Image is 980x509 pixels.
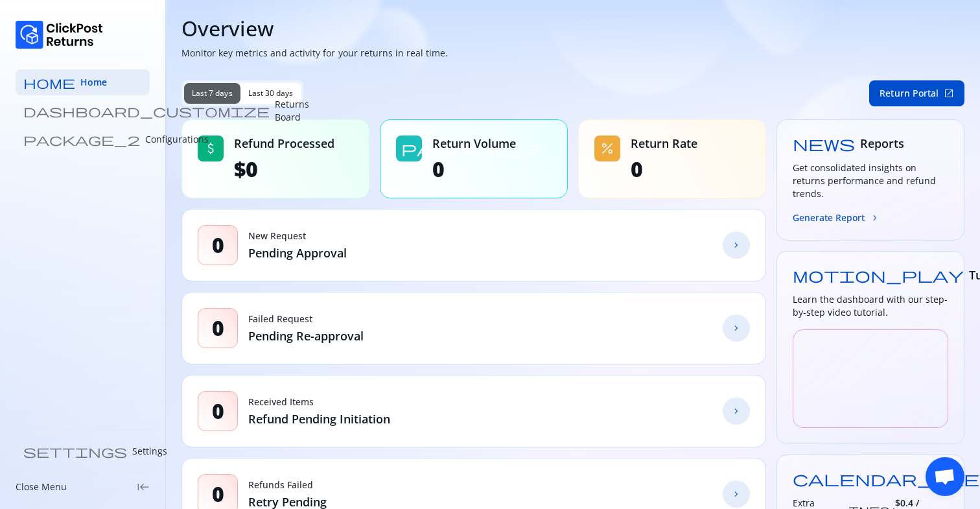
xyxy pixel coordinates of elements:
[926,457,964,496] div: Open chat
[16,438,150,464] a: settings Settings
[248,396,390,408] p: Received Items
[248,479,327,491] p: Refunds Failed
[731,406,741,416] span: chevron_forward
[16,69,150,95] a: home Home
[192,88,233,99] span: Last 7 days
[212,315,224,341] span: 0
[248,245,347,261] p: Pending Approval
[793,329,948,428] iframe: YouTube video player
[723,480,750,508] a: chevron_forward
[631,156,697,182] span: 0
[234,136,334,151] span: Refund Processed
[16,480,67,493] p: Close Menu
[16,98,150,124] a: dashboard_customize Returns Board
[23,445,127,458] span: settings
[212,398,224,424] span: 0
[248,411,390,427] p: Refund Pending Initiation
[240,83,301,104] button: Last 30 days
[401,141,541,156] span: package_2
[793,211,880,224] button: Generate Reportchevron_forward
[16,126,150,152] a: package_2 Configurations
[132,445,167,458] p: Settings
[80,76,107,89] span: Home
[631,136,697,151] span: Return Rate
[23,133,140,146] span: package_2
[870,213,880,223] span: chevron_forward
[793,161,948,200] h3: Get consolidated insights on returns performance and refund trends.
[731,323,741,333] span: chevron_forward
[212,232,224,258] span: 0
[723,397,750,425] a: chevron_forward
[212,481,224,507] span: 0
[184,83,240,104] button: Last 7 days
[234,156,334,182] span: $0
[860,136,904,151] span: Reports
[203,141,218,156] span: attach_money
[793,267,964,283] span: motion_play
[793,136,855,151] span: news
[248,313,364,326] p: Failed Request
[723,314,750,342] a: chevron_forward
[600,141,615,156] span: percent
[432,156,516,182] span: 0
[181,16,964,41] h1: Overview
[731,240,741,250] span: chevron_forward
[181,47,964,60] p: Monitor key metrics and activity for your returns in real time.
[275,98,309,124] p: Returns Board
[16,21,103,49] img: Logo
[432,136,516,151] span: Return Volume
[145,133,209,146] p: Configurations
[16,480,150,493] div: Close Menukeyboard_tab_rtl
[944,88,954,99] span: open_in_new
[23,76,75,89] span: home
[869,80,964,106] button: Return Portalopen_in_new
[723,231,750,259] a: chevron_forward
[137,480,150,493] span: keyboard_tab_rtl
[793,293,948,319] h3: Learn the dashboard with our step-by-step video tutorial.
[248,328,364,344] p: Pending Re-approval
[248,88,294,99] span: Last 30 days
[248,230,347,243] p: New Request
[731,489,741,499] span: chevron_forward
[23,104,270,117] span: dashboard_customize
